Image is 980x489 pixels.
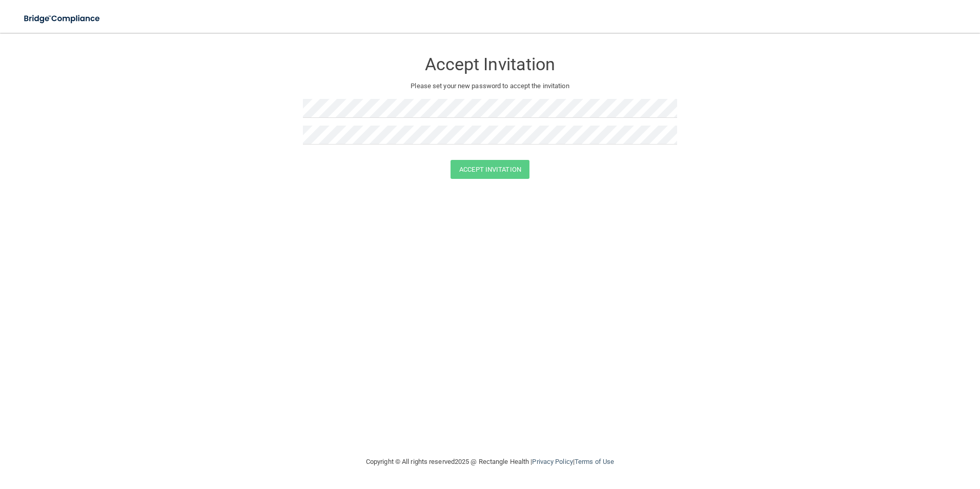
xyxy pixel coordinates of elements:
a: Terms of Use [575,458,614,465]
img: bridge_compliance_login_screen.278c3ca4.svg [15,8,110,29]
a: Privacy Policy [532,458,573,465]
div: Copyright © All rights reserved 2025 @ Rectangle Health | | [303,445,677,478]
iframe: Drift Widget Chat Controller [803,416,968,457]
h3: Accept Invitation [303,55,677,74]
button: Accept Invitation [451,160,529,179]
p: Please set your new password to accept the invitation [311,80,669,92]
